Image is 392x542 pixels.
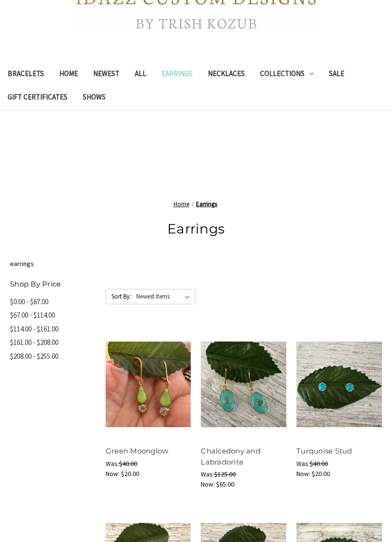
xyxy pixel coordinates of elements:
div: Was: [106,459,191,469]
img: Chalcedony and Labradorite [201,342,286,427]
span: $40.00 [310,459,328,468]
span: $125.00 [214,470,236,478]
div: Was: [201,469,286,479]
a: All [127,63,154,87]
span: $65.00 [216,480,234,488]
a: Green Moonglow [106,446,169,455]
a: Earrings [154,63,200,87]
a: Shows [75,87,113,110]
span: Now: [296,469,310,478]
span: Now: [106,469,120,478]
a: Earrings [196,200,217,208]
img: Green Moonglow [106,342,191,427]
span: $40.00 [119,459,137,468]
a: Home [52,63,86,87]
a: Turquoise Stud [296,446,352,455]
nav: Breadcrumb [10,199,382,209]
a: $161.00 - $208.00 [10,336,96,350]
a: Green Moonglow [106,328,191,441]
a: Collections [252,63,321,87]
p: earrings [10,259,382,269]
a: Chalcedony and Labradorite [201,446,261,466]
a: Chalcedony and Labradorite [201,328,286,441]
a: $114.00 - $161.00 [10,322,96,336]
a: $0.00 - $67.00 [10,295,96,309]
h5: Shop By Price [10,279,96,290]
a: Turquoise Stud [296,328,382,441]
a: Sale [321,63,352,87]
a: Newest [86,63,127,87]
a: $208.00 - $255.00 [10,350,96,364]
span: Now: [201,480,215,488]
a: $67.00 - $114.00 [10,309,96,322]
span: $20.00 [121,469,139,478]
a: Home [174,200,189,208]
img: Turquoise Stud [296,342,382,427]
div: Was: [296,459,382,469]
span: $20.00 [312,469,330,478]
h1: Earrings [10,219,382,239]
label: Sort By: [106,289,131,304]
a: Necklaces [200,63,252,87]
